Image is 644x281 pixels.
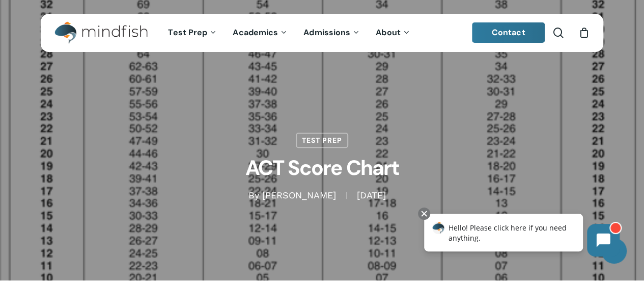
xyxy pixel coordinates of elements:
[248,192,259,199] span: By
[160,14,418,52] nav: Main Menu
[578,27,590,38] a: Cart
[68,148,577,189] h1: ACT Score Chart
[296,133,348,148] a: Test Prep
[472,22,545,43] a: Contact
[368,29,418,37] a: About
[413,206,630,267] iframe: Chatbot
[262,190,336,200] a: [PERSON_NAME]
[41,14,603,52] header: Main Menu
[233,27,278,38] span: Academics
[168,27,207,38] span: Test Prep
[160,29,225,37] a: Test Prep
[225,29,296,37] a: Academics
[346,192,396,199] span: [DATE]
[376,27,401,38] span: About
[296,29,368,37] a: Admissions
[303,27,350,38] span: Admissions
[492,27,525,38] span: Contact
